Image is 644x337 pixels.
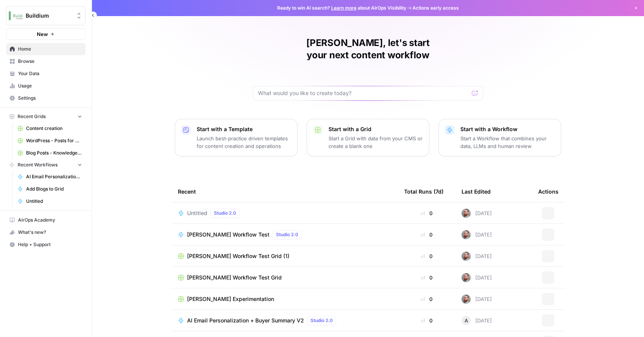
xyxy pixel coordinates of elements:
[6,80,85,92] a: Usage
[187,317,304,324] span: AI Email Personalization + Buyer Summary V2
[253,37,483,61] h1: [PERSON_NAME], let's start your next content workflow
[404,317,449,324] div: 0
[460,135,555,150] p: Start a Workflow that combines your data, LLMs and human review
[37,30,48,38] span: New
[178,252,392,260] a: [PERSON_NAME] Workflow Test Grid (1)
[6,226,85,238] button: What's new?
[178,295,392,303] a: [PERSON_NAME] Experimentation
[187,209,207,217] span: Untitled
[178,230,392,239] a: [PERSON_NAME] Workflow TestStudio 2.0
[310,317,333,324] span: Studio 2.0
[26,186,82,192] span: Add Blogs to Grid
[14,171,85,183] a: AI Email Personalization + Buyer Summary V2
[6,28,85,40] button: New
[175,119,297,156] button: Start with a TemplateLaunch best-practice driven templates for content creation and operations
[462,209,492,218] div: [DATE]
[462,294,492,304] div: [DATE]
[6,159,85,171] button: Recent Workflows
[6,6,85,25] button: Workspace: Buildium
[18,58,82,65] span: Browse
[178,181,392,202] div: Recent
[18,70,82,77] span: Your Data
[404,252,449,260] div: 0
[462,294,471,304] img: cprdzgm2hpa53le1i7bqtmwsgwbq
[26,125,82,132] span: Content creation
[197,125,291,133] p: Start with a Template
[276,231,298,238] span: Studio 2.0
[18,161,58,168] span: Recent Workflows
[14,135,85,147] a: WordPress - Posts for Knowledge base
[18,217,82,224] span: AirOps Academy
[404,209,449,217] div: 0
[462,252,471,261] img: cprdzgm2hpa53le1i7bqtmwsgwbq
[6,111,85,122] button: Recent Grids
[307,119,429,156] button: Start with a GridStart a Grid with data from your CMS or create a blank one
[187,252,289,260] span: [PERSON_NAME] Workflow Test Grid (1)
[258,89,469,97] input: What would you like to create today?
[14,122,85,135] a: Content creation
[6,43,85,55] a: Home
[439,119,561,156] button: Start with a WorkflowStart a Workflow that combines your data, LLMs and human review
[178,209,392,218] a: UntitledStudio 2.0
[18,82,82,89] span: Usage
[331,5,356,11] a: Learn more
[462,181,491,202] div: Last Edited
[6,55,85,67] a: Browse
[26,12,72,20] span: Buildium
[178,316,392,325] a: AI Email Personalization + Buyer Summary V2Studio 2.0
[6,214,85,226] a: AirOps Academy
[465,317,468,324] span: A
[329,135,423,150] p: Start a Grid with data from your CMS or create a blank one
[460,125,555,133] p: Start with a Workflow
[187,274,282,281] span: [PERSON_NAME] Workflow Test Grid
[18,95,82,102] span: Settings
[462,252,492,261] div: [DATE]
[462,209,471,218] img: cprdzgm2hpa53le1i7bqtmwsgwbq
[214,210,236,217] span: Studio 2.0
[329,125,423,133] p: Start with a Grid
[187,231,269,238] span: [PERSON_NAME] Workflow Test
[6,238,85,251] button: Help + Support
[18,46,82,53] span: Home
[6,92,85,104] a: Settings
[7,227,85,238] div: What's new?
[538,181,559,202] div: Actions
[26,198,82,205] span: Untitled
[9,9,23,23] img: Buildium Logo
[462,230,492,239] div: [DATE]
[6,67,85,80] a: Your Data
[404,181,444,202] div: Total Runs (7d)
[404,231,449,238] div: 0
[462,230,471,239] img: cprdzgm2hpa53le1i7bqtmwsgwbq
[462,273,471,282] img: cprdzgm2hpa53le1i7bqtmwsgwbq
[14,183,85,195] a: Add Blogs to Grid
[412,5,459,12] span: Actions early access
[26,173,82,180] span: AI Email Personalization + Buyer Summary V2
[197,135,291,150] p: Launch best-practice driven templates for content creation and operations
[277,5,406,12] span: Ready to win AI search? about AirOps Visibility
[462,316,492,325] div: [DATE]
[404,295,449,303] div: 0
[14,195,85,207] a: Untitled
[18,113,46,120] span: Recent Grids
[178,274,392,281] a: [PERSON_NAME] Workflow Test Grid
[462,273,492,282] div: [DATE]
[14,147,85,159] a: Blog Posts - Knowledge Base.csv
[404,274,449,281] div: 0
[18,241,82,248] span: Help + Support
[187,295,274,303] span: [PERSON_NAME] Experimentation
[26,150,82,156] span: Blog Posts - Knowledge Base.csv
[26,137,82,144] span: WordPress - Posts for Knowledge base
